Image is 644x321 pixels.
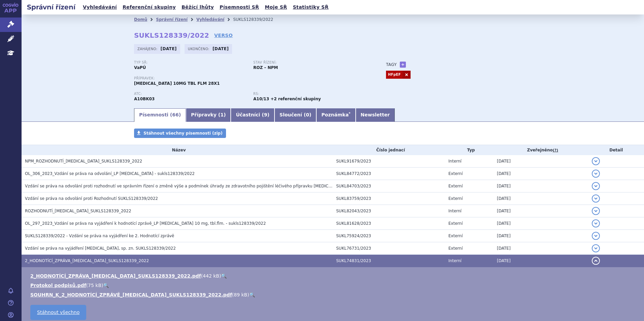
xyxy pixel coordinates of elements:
a: Stáhnout všechno [30,305,86,320]
span: Vzdání se práva na odvolání proti Rozhodnutí SUKLS128339/2022 [25,196,158,201]
td: [DATE] [493,205,588,217]
span: Externí [448,246,462,251]
td: [DATE] [493,168,588,180]
h2: Správní řízení [22,2,81,12]
span: 9 [264,112,267,117]
span: [MEDICAL_DATA] 10MG TBL FLM 28X1 [134,81,220,86]
button: detail [592,219,600,227]
button: detail [592,194,600,203]
a: 🔍 [103,283,109,288]
a: VERSO [214,32,233,39]
span: Zahájeno: [137,46,159,51]
a: 🔍 [221,273,227,279]
a: Referenční skupiny [121,3,178,12]
button: detail [592,170,600,178]
span: 66 [172,112,179,117]
a: Vyhledávání [81,3,119,12]
span: Externí [448,234,462,238]
span: 89 kB [234,292,247,297]
span: 0 [306,112,309,117]
a: Účastníci (9) [231,108,274,122]
abbr: (?) [553,148,558,153]
td: [DATE] [493,230,588,242]
td: [DATE] [493,192,588,205]
span: Interní [448,258,461,263]
strong: ROZ – NPM [253,65,278,70]
td: SUKL82043/2023 [333,205,445,217]
button: detail [592,244,600,252]
a: Písemnosti SŘ [218,3,261,12]
button: detail [592,182,600,190]
a: + [400,62,406,68]
button: detail [592,157,600,165]
strong: EMPAGLIFLOZIN [134,97,155,101]
h3: Tagy [386,61,397,69]
a: Poznámka* [316,108,355,122]
td: [DATE] [493,180,588,192]
span: Ukončeno: [188,46,211,51]
span: 75 kB [88,283,101,288]
li: ( ) [30,291,637,298]
th: Číslo jednací [333,145,445,155]
li: ( ) [30,282,637,289]
span: SUKLS128339/2022 - Vzdání se práva na vyjádření ke 2. Hodnotící zprávě [25,234,174,238]
strong: SUKLS128339/2022 [134,31,209,39]
td: SUKL81628/2023 [333,217,445,230]
th: Typ [445,145,493,155]
button: detail [592,232,600,240]
p: Stav řízení: [253,61,366,65]
td: SUKL83759/2023 [333,192,445,205]
button: detail [592,257,600,265]
p: Přípravek: [134,76,373,80]
span: 442 kB [203,273,219,279]
td: [DATE] [493,255,588,267]
span: NPM_ROZHODNUTÍ_JARDIANCE_SUKLS128339_2022 [25,159,142,164]
p: Typ SŘ: [134,61,247,65]
a: Moje SŘ [263,3,289,12]
th: Název [22,145,333,155]
p: ATC: [134,92,247,96]
span: 1 [220,112,224,117]
td: SUKL74831/2023 [333,255,445,267]
a: Domů [134,17,147,22]
strong: [DATE] [161,46,177,51]
th: Detail [588,145,644,155]
td: [DATE] [493,242,588,255]
a: Správní řízení [156,17,188,22]
a: HFpEF [386,71,402,79]
a: 2_HODNOTÍCÍ_ZPRÁVA_[MEDICAL_DATA]_SUKLS128339_2022.pdf [30,273,201,279]
span: Vzdání se práva na odvolání proti rozhodnutí ve správním řízení o změně výše a podmínek úhrady ze... [25,184,433,188]
td: SUKL84772/2023 [333,168,445,180]
span: 2_HODNOTÍCÍ_ZPRÁVA_JARDIANCE_SUKLS128339_2022 [25,258,149,263]
a: Newsletter [356,108,395,122]
p: RS: [253,92,366,96]
button: detail [592,207,600,215]
a: Statistiky SŘ [291,3,330,12]
a: Vyhledávání [196,17,224,22]
a: SOUHRN_K_2_HODNOTÍCÍ_ZPRÁVĚ_[MEDICAL_DATA]_SUKLS128339_2022.pdf [30,292,232,297]
strong: VaPÚ [134,65,146,70]
span: OL_297_2023_Vzdání se práva na vyjádření k hodnotící zprávě_LP JARDIANCE 10 mg, tbl.flm. - sukls1... [25,221,266,226]
a: Běžící lhůty [180,3,216,12]
span: OL_306_2023_Vzdání se práva na odvolání_LP JARDIANCE - sukls128339/2022 [25,171,195,176]
a: Písemnosti (66) [134,108,186,122]
strong: metformin a vildagliptin [253,97,269,101]
strong: +2 referenční skupiny [270,97,321,101]
a: Stáhnout všechny písemnosti (zip) [134,129,226,138]
span: Externí [448,196,462,201]
td: SUKL76731/2023 [333,242,445,255]
td: SUKL75924/2023 [333,230,445,242]
span: Vzdání se práva na vyjádření JARDIANCE, sp. zn. SUKLS128339/2022 [25,246,176,251]
td: [DATE] [493,217,588,230]
li: ( ) [30,273,637,279]
td: [DATE] [493,155,588,168]
li: SUKLS128339/2022 [233,14,282,25]
td: SUKL91679/2023 [333,155,445,168]
span: Interní [448,159,461,164]
span: Externí [448,221,462,226]
a: Protokol podpisů.pdf [30,283,86,288]
span: Externí [448,171,462,176]
span: Interní [448,209,461,213]
a: 🔍 [249,292,255,297]
a: Přípravky (1) [186,108,231,122]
